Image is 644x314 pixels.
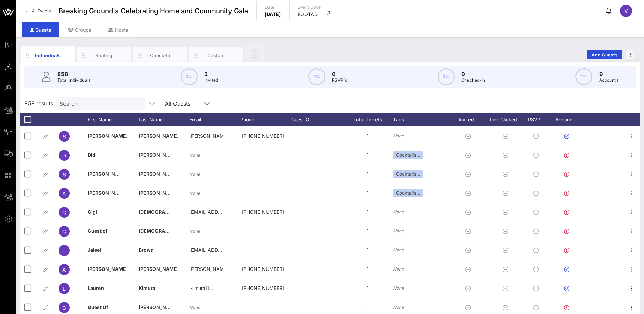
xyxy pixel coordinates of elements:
span: Add Guests [591,52,618,57]
div: 1 [342,222,393,241]
div: Link Clicked [488,113,526,126]
div: All Guests [165,101,190,107]
span: +16462084857 [242,133,284,139]
div: First Name [88,113,139,126]
p: [DATE] [265,11,281,18]
div: Seating [89,52,119,59]
div: Individuals [33,52,63,59]
div: 1 [342,126,393,145]
span: G [62,229,66,234]
div: Groups [59,22,99,37]
i: None [393,209,404,214]
span: Didi [88,152,97,158]
span: +12013609373 [242,209,284,215]
a: All Events [22,5,55,16]
p: EOOTAD [298,11,321,18]
span: [PERSON_NAME] [139,133,179,139]
span: G [62,210,66,215]
i: None [393,266,404,272]
p: Checked-In [461,77,485,84]
span: Guest of [88,228,108,234]
div: Cocktails… [393,189,423,197]
div: Phone [240,113,291,126]
span: [DEMOGRAPHIC_DATA] [139,209,192,215]
span: Kimura [139,285,155,291]
div: Invited [451,113,488,126]
i: None [393,228,404,233]
div: 1 [342,203,393,222]
p: 2 [204,70,218,78]
span: Breaking Ground's Celebrating Home and Community Gala [59,6,248,16]
span: [PERSON_NAME] [139,152,179,158]
span: +12016930310 [242,266,284,272]
div: Check-In [145,52,175,59]
div: Hosts [99,22,136,37]
span: S [63,172,66,177]
span: [DEMOGRAPHIC_DATA] [139,228,192,234]
div: 1 [342,184,393,203]
p: 858 [57,70,91,78]
div: Last Name [139,113,189,126]
span: [EMAIL_ADDRESS][DOMAIN_NAME] [189,209,271,215]
div: 1 [342,260,393,279]
div: Cocktails… [393,170,423,178]
p: [PERSON_NAME].[PERSON_NAME]… [189,126,223,145]
span: Guest Of [88,304,108,310]
span: Lauren [88,285,104,291]
div: 1 [342,279,393,298]
div: 1 [342,145,393,164]
span: [PERSON_NAME] [88,266,128,272]
i: None [393,304,404,310]
span: All Events [32,8,51,13]
i: None [189,191,200,196]
i: None [393,133,404,138]
p: 0 [461,70,485,78]
p: [PERSON_NAME].[PERSON_NAME]… [189,260,223,279]
span: [PERSON_NAME] [139,171,179,177]
span: 858 results [24,99,53,107]
span: [PERSON_NAME] [88,190,128,196]
i: None [189,172,200,177]
span: Jaleel [88,247,101,253]
p: RSVP`d [332,77,347,84]
span: [PERSON_NAME] [88,171,128,177]
i: None [189,305,200,310]
div: Cocktails… [393,151,423,159]
i: None [189,229,200,234]
span: A [62,267,66,273]
span: [EMAIL_ADDRESS][DOMAIN_NAME] [189,247,271,253]
div: Total Tickets [342,113,393,126]
div: 1 [342,164,393,184]
span: S [63,134,66,139]
div: All Guests [161,97,215,110]
i: None [393,285,404,291]
i: None [189,153,200,158]
p: Invited [204,77,218,84]
p: lkimura11… [189,279,213,298]
div: Guest Of [291,113,342,126]
span: [PERSON_NAME] [88,133,128,139]
div: Account [549,113,587,126]
div: V [620,5,632,17]
span: Gigi [88,209,97,215]
span: A [62,191,66,196]
div: Tags [393,113,451,126]
button: Add Guests [587,50,622,59]
span: [PERSON_NAME] [139,266,179,272]
div: RSVP [526,113,549,126]
div: Guests [22,22,59,37]
div: 1 [342,241,393,260]
p: 9 [599,70,618,78]
span: J [63,248,66,254]
span: Brown [139,247,154,253]
p: 0 [332,70,347,78]
span: +18184341416 [242,285,284,291]
p: Date [265,4,281,11]
p: Accounts [599,77,618,84]
span: [PERSON_NAME] & [PERSON_NAME] [139,304,224,310]
i: None [393,247,404,252]
p: Event Code [298,4,321,11]
span: L [63,286,66,292]
div: Custom [201,52,231,59]
span: D [62,153,66,158]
